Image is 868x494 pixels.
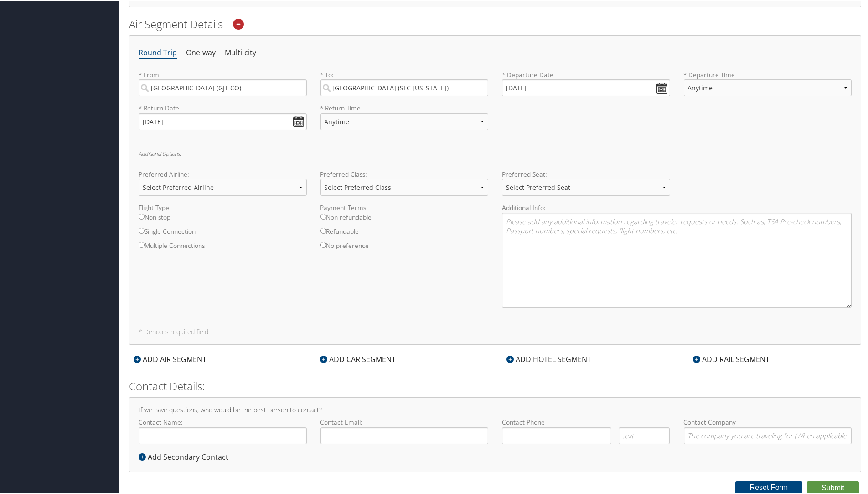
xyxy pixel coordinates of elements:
[139,44,177,60] li: Round Trip
[186,44,216,60] li: One-way
[139,240,307,254] label: Multiple Connections
[320,227,326,233] input: Refundable
[129,378,861,393] h2: Contact Details:
[139,227,145,233] input: Single Connection
[139,212,307,226] label: Non-stop
[139,213,145,219] input: Non-stop
[320,426,489,443] input: Contact Email:
[139,406,852,412] h4: If we have questions, who would be the best person to contact?
[139,69,307,95] label: * From:
[320,69,489,95] label: * To:
[139,79,307,95] input: City or Airport Code
[139,202,307,211] label: Flight Type:
[320,226,489,240] label: Refundable
[320,417,489,443] label: Contact Email:
[139,150,852,155] h6: Additional Options:
[139,328,852,334] h5: * Denotes required field
[502,202,852,211] label: Additional Info:
[320,169,489,178] label: Preferred Class:
[684,79,852,95] select: * Departure Time
[139,241,145,247] input: Multiple Connections
[320,79,489,95] input: City or Airport Code
[684,417,852,443] label: Contact Company
[502,353,596,364] div: ADD HOTEL SEGMENT
[139,103,307,112] label: * Return Date
[315,353,400,364] div: ADD CAR SEGMENT
[139,451,233,462] div: Add Secondary Contact
[502,417,670,426] label: Contact Phone
[502,169,670,178] label: Preferred Seat:
[320,213,326,219] input: Non-refundable
[320,212,489,226] label: Non-refundable
[735,480,803,493] button: Reset Form
[139,112,307,129] input: MM/DD/YYYY
[139,226,307,240] label: Single Connection
[502,69,670,79] label: * Departure Date
[684,426,852,443] input: Contact Company
[320,240,489,254] label: No preference
[502,79,670,95] input: MM/DD/YYYY
[129,16,861,31] h2: Air Segment Details
[619,426,670,443] input: .ext
[139,426,307,443] input: Contact Name:
[139,169,307,178] label: Preferred Airline:
[139,417,307,443] label: Contact Name:
[807,480,859,494] button: Submit
[684,69,852,103] label: * Departure Time
[320,241,326,247] input: No preference
[320,202,489,211] label: Payment Terms:
[320,103,489,112] label: * Return Time
[225,44,256,60] li: Multi-city
[688,353,774,364] div: ADD RAIL SEGMENT
[129,353,211,364] div: ADD AIR SEGMENT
